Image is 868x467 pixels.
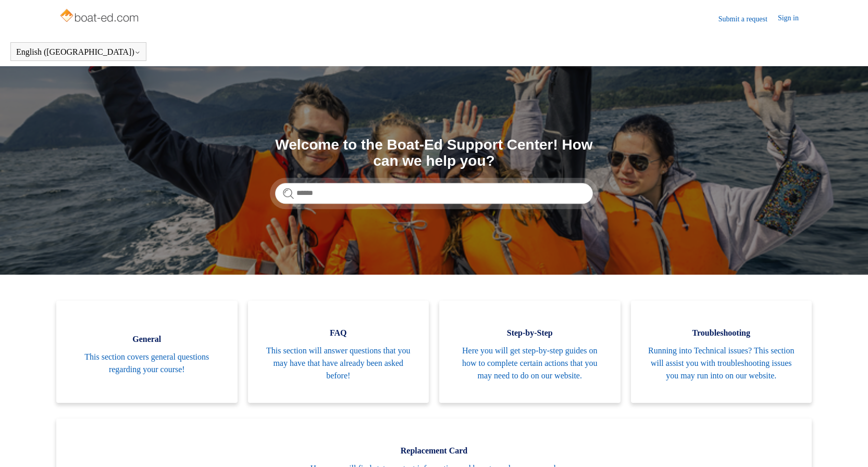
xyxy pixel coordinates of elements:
span: General [72,333,222,346]
img: Boat-Ed Help Center home page [59,6,142,27]
div: Live chat [833,432,860,459]
button: English ([GEOGRAPHIC_DATA]) [16,47,141,57]
span: Step-by-Step [455,327,605,339]
input: Search [275,183,593,204]
a: Step-by-Step Here you will get step-by-step guides on how to complete certain actions that you ma... [439,301,621,403]
span: Running into Technical issues? This section will assist you with troubleshooting issues you may r... [647,345,797,382]
span: Troubleshooting [647,327,797,339]
a: Troubleshooting Running into Technical issues? This section will assist you with troubleshooting ... [631,301,812,403]
a: General This section covers general questions regarding your course! [56,301,238,403]
a: FAQ This section will answer questions that you may have that have already been asked before! [248,301,429,403]
span: This section will answer questions that you may have that have already been asked before! [264,345,414,382]
h1: Welcome to the Boat-Ed Support Center! How can we help you? [275,137,593,169]
span: Replacement Card [72,445,796,457]
a: Submit a request [718,14,778,24]
a: Sign in [778,13,809,25]
span: This section covers general questions regarding your course! [72,351,222,376]
span: FAQ [264,327,414,339]
span: Here you will get step-by-step guides on how to complete certain actions that you may need to do ... [455,345,605,382]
